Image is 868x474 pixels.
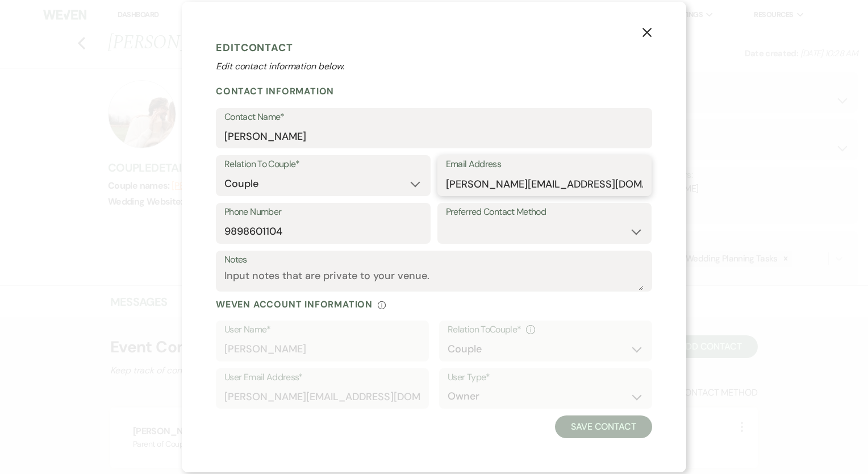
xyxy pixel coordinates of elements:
[216,60,652,73] p: Edit contact information below.
[224,204,422,221] label: Phone Number
[224,156,422,173] label: Relation To Couple*
[224,109,644,126] label: Contact Name*
[555,415,652,438] button: Save Contact
[216,85,652,97] h2: Contact Information
[224,369,420,386] label: User Email Address*
[446,156,644,173] label: Email Address
[448,322,644,338] div: Relation To Couple *
[224,125,644,147] input: First and Last Name
[448,369,644,386] label: User Type*
[216,298,652,310] div: Weven Account Information
[446,204,644,221] label: Preferred Contact Method
[224,322,420,338] label: User Name*
[216,39,652,56] h1: Edit Contact
[224,252,644,268] label: Notes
